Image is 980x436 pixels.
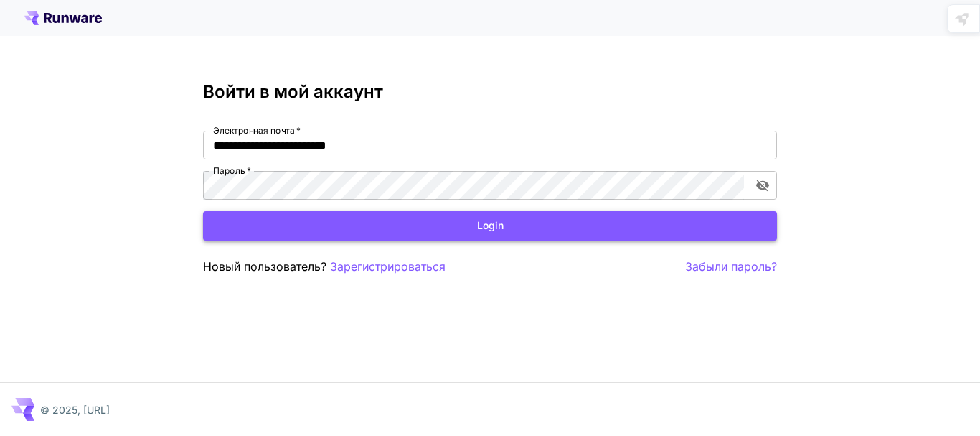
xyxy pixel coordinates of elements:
font: © 2025, [URL] [40,404,110,416]
button: Login [203,211,777,241]
font: Войти в мой аккаунт [203,81,383,102]
button: Забыли пароль? [685,258,777,276]
font: Забыли пароль? [685,259,777,274]
font: Пароль [213,165,245,176]
button: включить видимость пароля [750,172,776,198]
font: Зарегистрироваться [330,259,446,274]
button: Зарегистрироваться [330,258,446,276]
font: Электронная почта [213,125,294,136]
font: Новый пользователь? [203,259,326,274]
